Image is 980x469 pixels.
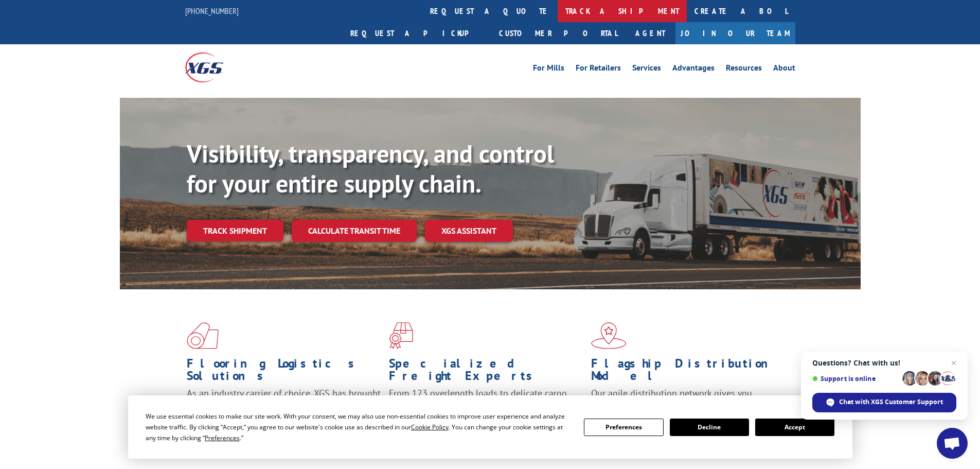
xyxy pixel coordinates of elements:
a: For Retailers [576,64,621,75]
a: Advantages [672,64,715,75]
a: Services [632,64,661,75]
span: Questions? Chat with us! [812,359,956,367]
div: Chat with XGS Customer Support [812,393,956,412]
span: Our agile distribution network gives you nationwide inventory management on demand. [591,387,780,411]
b: Visibility, transparency, and control for your entire supply chain. [187,137,554,199]
a: About [773,64,795,75]
a: Calculate transit time [292,220,417,242]
span: Support is online [812,375,899,383]
img: xgs-icon-focused-on-flooring-red [389,322,413,349]
div: We use essential cookies to make our site work. With your consent, we may also use non-essential ... [146,411,572,443]
a: Resources [726,64,762,75]
a: Track shipment [187,220,283,241]
a: XGS ASSISTANT [425,220,513,242]
p: From 123 overlength loads to delicate cargo, our experienced staff knows the best way to move you... [389,387,583,433]
a: Request a pickup [343,22,491,44]
span: As an industry carrier of choice, XGS has brought innovation and dedication to flooring logistics... [187,387,381,424]
span: Chat with XGS Customer Support [839,397,943,407]
button: Preferences [584,419,663,436]
button: Decline [670,419,749,436]
h1: Flooring Logistics Solutions [187,357,381,387]
img: xgs-icon-flagship-distribution-model-red [591,322,627,349]
a: Join Our Team [675,22,795,44]
a: For Mills [533,64,564,75]
div: Open chat [937,428,968,459]
h1: Specialized Freight Experts [389,357,583,387]
span: Preferences [205,433,240,442]
div: Cookie Consent Prompt [128,395,852,459]
button: Accept [755,419,834,436]
h1: Flagship Distribution Model [591,357,786,387]
a: Agent [625,22,675,44]
a: Customer Portal [491,22,625,44]
span: Cookie Policy [411,423,449,431]
img: xgs-icon-total-supply-chain-intelligence-red [187,322,219,349]
span: Close chat [948,357,960,369]
a: [PHONE_NUMBER] [185,6,239,16]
